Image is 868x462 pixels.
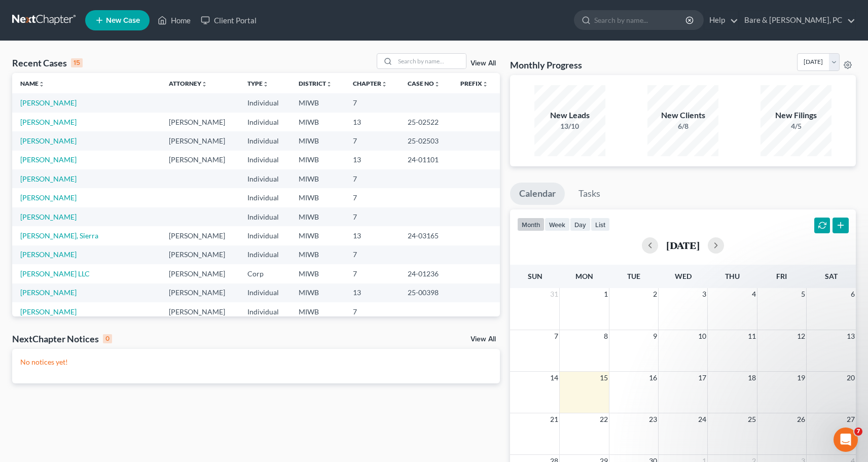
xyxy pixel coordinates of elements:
div: Recent Cases [12,57,83,69]
input: Search by name... [594,11,687,29]
td: 24-01101 [400,151,452,169]
a: [PERSON_NAME] [20,288,77,297]
a: [PERSON_NAME] [20,212,77,221]
span: 21 [549,413,559,425]
span: 12 [796,330,806,342]
span: Mon [575,272,593,280]
td: 7 [345,169,400,188]
td: MIWB [291,169,344,188]
a: [PERSON_NAME], Sierra [20,231,98,240]
a: Help [704,11,738,29]
i: unfold_more [263,81,269,87]
span: 4 [751,288,757,300]
span: 7 [553,330,559,342]
td: 13 [345,151,400,169]
a: [PERSON_NAME] [20,250,77,259]
a: View All [471,60,496,67]
td: 13 [345,113,400,131]
i: unfold_more [326,81,332,87]
span: 25 [747,413,757,425]
i: unfold_more [482,81,488,87]
span: 13 [846,330,856,342]
h2: [DATE] [666,240,700,251]
td: 25-02522 [400,113,452,131]
div: New Filings [761,110,831,121]
div: 15 [71,58,83,67]
i: unfold_more [434,81,440,87]
td: MIWB [291,226,344,245]
td: [PERSON_NAME] [161,151,239,169]
a: Districtunfold_more [299,80,332,87]
a: [PERSON_NAME] [20,174,77,183]
a: Client Portal [196,11,262,29]
span: Sun [528,272,542,280]
button: list [591,218,610,231]
div: New Leads [534,110,605,121]
span: Tue [627,272,640,280]
td: 7 [345,131,400,150]
span: 20 [846,372,856,384]
div: 4/5 [761,121,831,131]
td: 24-03165 [400,226,452,245]
td: [PERSON_NAME] [161,131,239,150]
td: Individual [239,245,291,264]
iframe: Intercom live chat [834,428,858,452]
span: 11 [747,330,757,342]
span: 16 [648,372,658,384]
span: 19 [796,372,806,384]
td: 24-01236 [400,264,452,283]
td: 7 [345,245,400,264]
a: Typeunfold_more [247,80,269,87]
span: 9 [652,330,658,342]
span: 7 [854,428,862,436]
i: unfold_more [381,81,387,87]
td: [PERSON_NAME] [161,245,239,264]
a: [PERSON_NAME] [20,307,77,316]
td: Individual [239,207,291,226]
span: 18 [747,372,757,384]
td: Individual [239,169,291,188]
div: NextChapter Notices [12,333,112,345]
span: 3 [701,288,707,300]
td: 7 [345,188,400,207]
span: Thu [725,272,740,280]
td: [PERSON_NAME] [161,264,239,283]
div: 13/10 [534,121,605,131]
button: week [545,218,570,231]
span: 26 [796,413,806,425]
td: 7 [345,93,400,112]
td: MIWB [291,207,344,226]
a: Tasks [569,183,609,205]
div: New Clients [647,110,718,121]
span: 6 [850,288,856,300]
span: 17 [697,372,707,384]
td: Corp [239,264,291,283]
td: 7 [345,264,400,283]
td: Individual [239,188,291,207]
button: month [517,218,545,231]
td: [PERSON_NAME] [161,113,239,131]
td: MIWB [291,188,344,207]
td: Individual [239,226,291,245]
td: MIWB [291,131,344,150]
a: Nameunfold_more [20,80,45,87]
span: 23 [648,413,658,425]
td: MIWB [291,151,344,169]
span: 8 [603,330,609,342]
td: 13 [345,283,400,302]
td: Individual [239,302,291,321]
td: 25-02503 [400,131,452,150]
div: 0 [103,334,112,343]
a: [PERSON_NAME] LLC [20,269,90,278]
span: New Case [106,17,140,24]
a: [PERSON_NAME] [20,136,77,145]
td: MIWB [291,93,344,112]
a: Bare & [PERSON_NAME], PC [739,11,855,29]
div: 6/8 [647,121,718,131]
td: Individual [239,93,291,112]
span: 15 [599,372,609,384]
td: MIWB [291,113,344,131]
a: [PERSON_NAME] [20,98,77,107]
td: MIWB [291,264,344,283]
td: 7 [345,207,400,226]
